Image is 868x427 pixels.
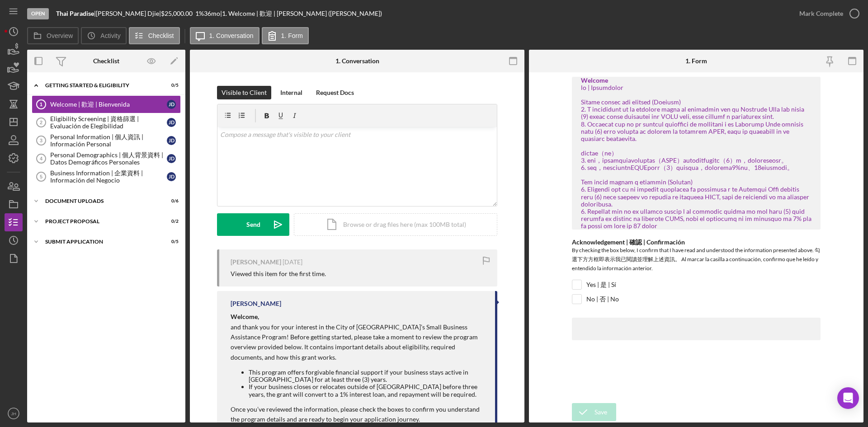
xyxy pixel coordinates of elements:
div: Getting Started & Eligibility [45,83,156,88]
div: | 1. Welcome | 歡迎 | [PERSON_NAME] ([PERSON_NAME]) [220,10,382,17]
label: No | 否 | No [586,295,619,304]
div: Eligibility Screening | 資格篩選 | Evaluación de Elegibilidad [50,115,167,130]
div: 0 / 5 [162,239,179,244]
div: Send [246,213,260,236]
div: Open [27,8,49,19]
li: If your business closes or relocates outside of [GEOGRAPHIC_DATA] before three years, the grant w... [249,383,486,398]
div: 0 / 6 [162,198,179,204]
button: JH [5,404,23,422]
li: This program offers forgivable financial support if your business stays active in [GEOGRAPHIC_DAT... [249,369,486,383]
button: Mark Complete [790,5,863,23]
div: Welcome | 歡迎 | Bienvenida [50,101,167,108]
div: J D [167,172,176,181]
p: Once you’ve reviewed the information, please check the boxes to confirm you understand the progra... [231,404,486,425]
div: Viewed this item for the first time. [231,270,326,277]
text: JH [11,411,16,416]
div: Project Proposal [45,219,156,224]
tspan: 3 [40,138,42,143]
button: Checklist [129,27,180,44]
div: Internal [280,86,302,99]
label: 1. Form [281,32,303,39]
div: | [56,10,96,17]
time: 2025-08-20 22:10 [283,258,302,266]
strong: Welcome, [231,313,259,320]
div: Personal Demographics | 個人背景資料 | Datos Demográficos Personales [50,151,167,166]
div: J D [167,100,176,109]
div: Document Uploads [45,198,156,204]
div: [PERSON_NAME] Djie | [96,10,161,17]
div: $25,000.00 [161,10,195,17]
div: 0 / 2 [162,219,179,224]
div: Welcome [581,77,811,84]
label: Activity [100,32,120,39]
label: Checklist [148,32,174,39]
a: 4Personal Demographics | 個人背景資料 | Datos Demográficos PersonalesJD [32,150,181,168]
button: Send [217,213,289,236]
div: lo | Ipsumdolor Sitame consec adi elitsed (Doeiusm) 2. T incididunt ut la etdolore magna al enima... [581,84,811,230]
tspan: 2 [40,120,42,125]
button: Visible to Client [217,86,271,99]
button: Internal [276,86,307,99]
tspan: 1 [40,102,42,107]
button: 1. Form [262,27,309,44]
tspan: 4 [40,156,43,161]
p: and thank you for your interest in the City of [GEOGRAPHIC_DATA]’s Small Business Assistance Prog... [231,322,486,363]
div: Business Information | 企業資料 | Información del Negocio [50,169,167,184]
div: J D [167,118,176,127]
div: Mark Complete [799,5,843,23]
div: 1 % [195,10,204,17]
a: 5Business Information | 企業資料 | Información del NegocioJD [32,168,181,186]
div: J D [167,136,176,145]
button: Save [572,403,616,421]
button: 1. Conversation [190,27,259,44]
div: 0 / 5 [162,83,179,88]
a: 2Eligibility Screening | 資格篩選 | Evaluación de ElegibilidadJD [32,113,181,131]
div: 1. Form [685,57,707,65]
label: Overview [47,32,73,39]
b: Thai Paradise [56,9,94,17]
div: Checklist [93,57,119,65]
label: 1. Conversation [209,32,254,39]
div: [PERSON_NAME] [231,258,281,266]
div: J D [167,154,176,163]
label: Yes | 是 | Sí [586,280,616,289]
div: By checking the box below, I confirm that I have read and understood the information presented ab... [572,246,821,275]
div: Save [594,403,607,421]
button: Request Docs [311,86,359,99]
div: Acknowledgement | 確認 | Confirmación [572,239,821,246]
div: Request Docs [316,86,354,99]
button: Activity [81,27,126,44]
div: Open Intercom Messenger [837,387,859,409]
div: Submit Application [45,239,156,244]
div: Visible to Client [222,86,267,99]
tspan: 5 [40,174,42,179]
div: 36 mo [204,10,220,17]
div: Personal Information | 個人資訊 | Información Personal [50,133,167,148]
button: Overview [27,27,79,44]
a: 3Personal Information | 個人資訊 | Información PersonalJD [32,131,181,150]
a: 1Welcome | 歡迎 | BienvenidaJD [32,95,181,113]
div: [PERSON_NAME] [231,300,281,307]
div: 1. Conversation [335,57,379,65]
